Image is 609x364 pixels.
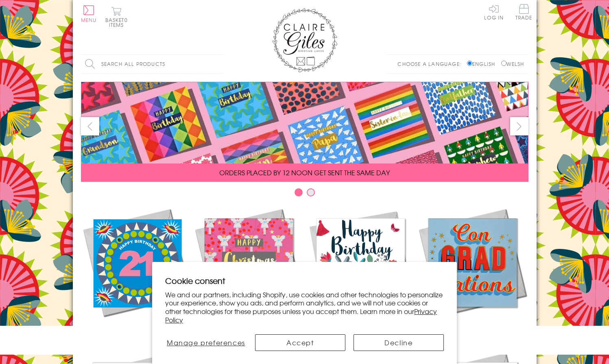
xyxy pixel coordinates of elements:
[81,55,223,73] input: Search all products
[255,334,345,351] button: Accept
[219,168,390,177] span: ORDERS PLACED BY 12 NOON GET SENT THE SAME DAY
[165,290,444,324] p: We and our partners, including Shopify, use cookies and other technologies to personalize your ex...
[305,207,417,334] a: Birthdays
[165,275,444,286] h2: Cookie consent
[354,334,444,351] button: Decline
[272,8,337,72] img: Claire Giles Greetings Cards
[165,306,437,325] a: Privacy Policy
[165,334,247,351] button: Manage preferences
[467,60,499,68] label: English
[215,55,223,73] input: Search
[81,5,97,22] button: Menu
[295,188,303,196] button: Carousel Page 1 (Current Slide)
[167,338,245,347] span: Manage preferences
[105,7,128,27] button: Basket0 items
[467,61,472,66] input: English
[484,4,504,20] a: Log In
[515,4,533,22] a: Trade
[81,16,97,24] span: Menu
[81,207,193,334] a: New Releases
[110,325,163,334] span: New Releases
[81,117,99,135] button: prev
[307,188,315,196] button: Carousel Page 2
[515,4,533,20] span: Trade
[452,325,493,334] span: Academic
[417,207,528,334] a: Academic
[397,60,465,68] p: Choose a language:
[501,60,524,68] label: Welsh
[109,16,128,28] span: 0 items
[510,117,528,135] button: next
[81,188,528,201] div: Carousel Pagination
[193,207,305,334] a: Christmas
[501,61,506,66] input: Welsh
